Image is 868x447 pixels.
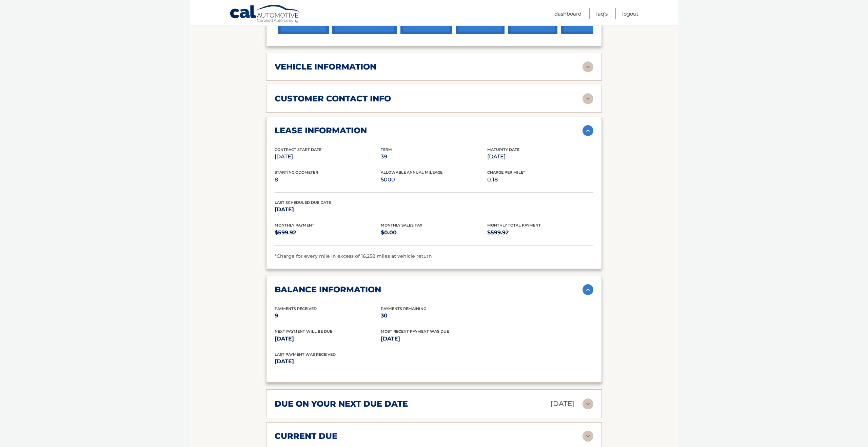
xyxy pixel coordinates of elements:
img: accordion-rest.svg [583,61,593,72]
span: Allowable Annual Mileage [381,170,442,175]
span: Payments Remaining [381,306,426,311]
img: accordion-active.svg [583,284,593,295]
span: *Charge for every mile in excess of 16,258 miles at vehicle return [275,253,432,259]
p: 9 [275,311,381,320]
a: Dashboard [554,8,581,19]
p: [DATE] [551,398,574,410]
span: Monthly Sales Tax [381,223,422,228]
p: $0.00 [381,228,487,237]
span: Contract Start Date [275,147,321,152]
span: Last Payment was received [275,352,336,357]
span: Maturity Date [487,147,519,152]
p: $599.92 [487,228,593,237]
span: Next Payment will be due [275,329,332,334]
a: Cal Automotive [230,4,301,24]
span: Most Recent Payment Was Due [381,329,449,334]
a: Logout [622,8,638,19]
p: 0.18 [487,175,593,184]
p: [DATE] [275,152,381,161]
p: [DATE] [275,205,381,214]
p: [DATE] [487,152,593,161]
a: FAQ's [596,8,608,19]
p: 39 [381,152,487,161]
p: 30 [381,311,487,320]
span: Monthly Payment [275,223,314,228]
span: Last Scheduled Due Date [275,200,331,205]
h2: vehicle information [275,62,376,72]
span: Term [381,147,392,152]
h2: due on your next due date [275,399,408,409]
span: Starting Odometer [275,170,318,175]
p: [DATE] [275,334,381,344]
p: [DATE] [381,334,487,344]
span: Charge Per Mile* [487,170,525,175]
p: 5000 [381,175,487,184]
p: 8 [275,175,381,184]
span: Monthly Total Payment [487,223,541,228]
p: [DATE] [275,357,434,366]
img: accordion-rest.svg [583,399,593,409]
img: accordion-rest.svg [583,93,593,104]
img: accordion-rest.svg [583,431,593,442]
p: $599.92 [275,228,381,237]
h2: balance information [275,285,381,295]
h2: customer contact info [275,94,391,104]
h2: current due [275,431,337,441]
h2: lease information [275,125,367,136]
span: Payments Received [275,306,317,311]
img: accordion-active.svg [583,125,593,136]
